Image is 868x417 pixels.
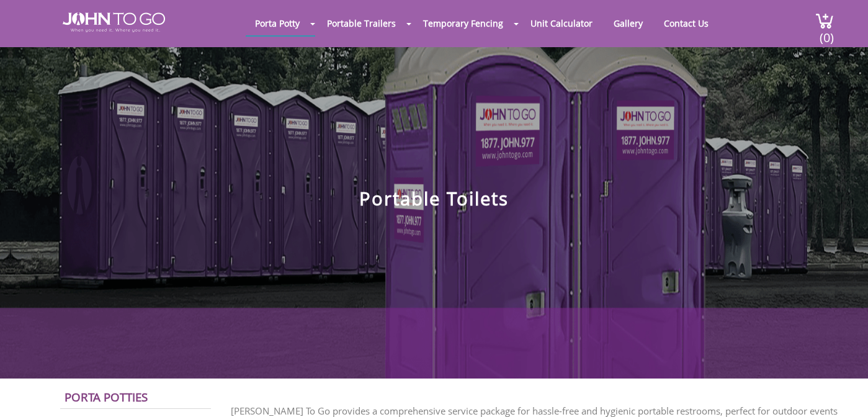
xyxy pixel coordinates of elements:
img: JOHN to go [63,12,165,32]
a: Contact Us [655,11,718,35]
a: Portable Trailers [318,11,405,35]
a: Temporary Fencing [414,11,512,35]
a: Porta Potty [246,11,309,35]
span: (0) [819,19,834,46]
a: Unit Calculator [521,11,602,35]
a: Gallery [604,11,652,35]
a: Porta Potties [65,389,148,405]
img: cart a [815,12,834,29]
button: Live Chat [818,367,868,417]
